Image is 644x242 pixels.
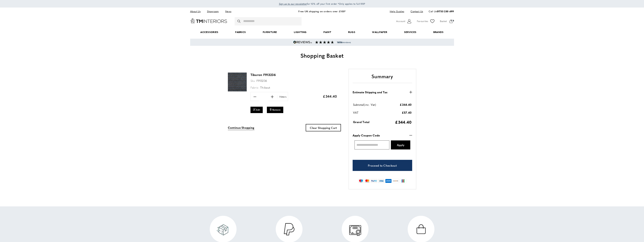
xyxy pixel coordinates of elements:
span: (inc. Vat) [364,103,376,106]
img: paypal [371,179,377,183]
a: Services [396,26,425,38]
span: reviews [337,41,351,44]
span: Sign up to our newsletter [279,2,307,5]
a: Showroom [204,9,221,14]
img: maestro [358,179,364,183]
span: £344.40 [395,119,412,125]
a: Favourites [417,18,435,24]
strong: Estimate Shipping and Tax [353,90,387,94]
button: Estimate Shipping and Tax [353,90,412,94]
span: Grand Total [353,120,370,124]
strong: Apply Coupon Code [353,133,380,138]
span: Fabric: [250,85,259,89]
a: Rugs [340,26,364,38]
span: Shopping Basket [300,51,344,59]
button: Search [237,17,241,25]
a: Continue Shopping [228,125,254,130]
span: F913236 [257,79,267,83]
img: Tiburon F913236 [228,73,247,91]
span: Apply [397,143,404,146]
span: Account [396,19,405,23]
span: for 10% off your first order *Only applies to full RRP [279,2,365,5]
a: Tiburon F913236 [250,73,276,77]
span: Subtotal [353,103,364,106]
span: Accessories [192,26,227,38]
button: Apply [391,140,410,149]
span: Clear Shopping Cart [310,126,337,130]
a: Proceed to Checkout [353,160,412,171]
span: Remove [272,108,281,111]
a: Wallpaper [364,26,396,38]
img: Reviews.io 5 stars [293,41,312,44]
a: Fabrics [227,26,254,38]
a: Edit Tiburon F913236 [250,107,263,113]
p: Call Us [429,9,454,13]
img: american-express [385,179,392,183]
strong: 1656 [337,41,342,44]
img: mastercard [364,179,370,183]
img: jcb [400,179,406,183]
a: Help Guides [387,9,407,14]
img: Reviews section [315,41,334,44]
img: discover [392,179,399,183]
a: News [222,9,234,14]
h2: Summary [353,73,412,83]
a: About Us [190,9,203,14]
button: Remove Tiburon F913236 [267,107,283,113]
span: Thibaut [260,85,270,89]
span: £344.40 [400,103,412,106]
a: 01733 230 499 [437,9,454,13]
a: Lighting [286,26,315,38]
button: Apply Coupon Code [353,133,412,138]
a: Furniture [254,26,285,38]
a: Paint [315,26,340,38]
span: Favourites [417,19,428,23]
a: Brands [425,26,452,38]
a: Go to Home page [190,18,227,23]
span: £344.40 [323,94,337,99]
span: VAT [353,110,359,114]
a: Sign up to our newsletter [279,2,307,6]
span: Meters [277,95,288,99]
a: Tiburon F913236 [228,89,247,92]
span: Continue Shopping [228,126,254,129]
button: Customer Account [396,18,412,24]
a: Free UK shipping on orders over £100* [298,9,345,13]
span: Sku: [250,79,256,83]
a: Contact Us [408,9,423,14]
button: Clear Shopping Cart [306,124,341,131]
span: £57.40 [402,110,412,114]
img: visa [378,179,384,183]
span: Edit [256,108,260,111]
